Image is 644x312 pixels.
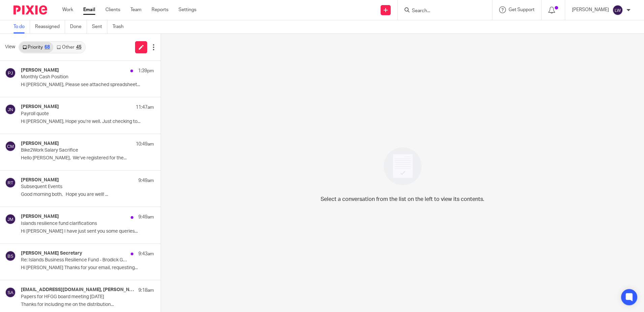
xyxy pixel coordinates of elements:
p: Good morning both, Hope you are well! ... [21,192,154,198]
a: Other45 [53,42,85,53]
h4: [PERSON_NAME] [21,68,59,73]
img: image [379,143,426,190]
h4: [PERSON_NAME] [21,104,59,110]
a: Email [83,6,95,13]
p: Hi [PERSON_NAME], Hope you’re well. Just checking to... [21,119,154,125]
p: Thanks for including me on the distribution... [21,302,154,308]
a: Clients [105,6,120,13]
span: Get Support [509,7,535,12]
p: Monthly Cash Position [21,74,127,80]
p: Hello [PERSON_NAME], We’ve registered for the... [21,155,154,161]
img: svg%3E [612,5,623,16]
p: [PERSON_NAME] [572,6,609,13]
p: Papers for HFGG board meeting [DATE] [21,294,127,300]
p: 9:18am [138,287,154,294]
h4: [PERSON_NAME] [21,141,59,147]
a: Sent [92,20,107,33]
p: Bike2Work Salary Sacrifice [21,148,127,153]
p: 10:49am [136,141,154,148]
img: svg%3E [5,68,16,78]
a: Reassigned [35,20,65,33]
p: 9:49am [138,177,154,184]
p: Hi [PERSON_NAME] Thanks for your email, requesting... [21,265,154,271]
h4: [EMAIL_ADDRESS][DOMAIN_NAME], [PERSON_NAME] [21,287,135,293]
img: svg%3E [5,141,16,152]
input: Search [411,8,472,14]
span: View [5,44,15,51]
a: Done [70,20,87,33]
a: Reports [152,6,168,13]
a: Priority68 [19,42,53,53]
img: svg%3E [5,177,16,188]
p: Hi [PERSON_NAME] I have just sent you some queries... [21,229,154,234]
p: Re: Islands Business Resilience Fund - Brodick Golf Club [21,257,127,263]
a: Trash [112,20,129,33]
p: Hi [PERSON_NAME], Please see attached spreadsheet... [21,82,154,88]
h4: [PERSON_NAME] [21,214,59,219]
a: Team [130,6,141,13]
a: Work [62,6,73,13]
p: 11:47am [136,104,154,111]
p: 9:49am [138,214,154,220]
p: Islands resilience fund clarifications [21,221,127,227]
a: Settings [179,6,196,13]
p: Payroll quote [21,111,127,117]
p: 1:39pm [138,68,154,74]
p: Select a conversation from the list on the left to view its contents. [321,195,484,203]
h4: [PERSON_NAME] [21,177,59,183]
p: Subsequent Events [21,184,127,190]
div: 68 [44,45,50,50]
img: svg%3E [5,214,16,225]
img: Pixie [13,5,47,15]
h4: [PERSON_NAME] Secretary [21,251,82,256]
a: To do [13,20,30,33]
img: svg%3E [5,287,16,298]
p: 9:43am [138,251,154,257]
img: svg%3E [5,104,16,115]
div: 45 [76,45,82,50]
img: svg%3E [5,251,16,261]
